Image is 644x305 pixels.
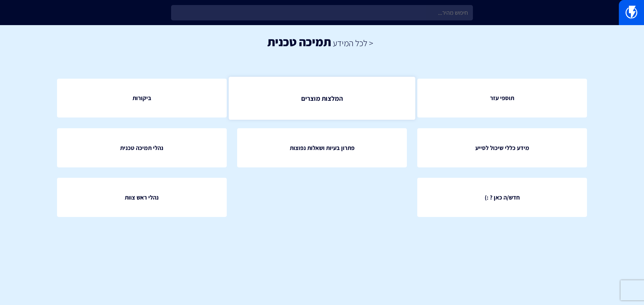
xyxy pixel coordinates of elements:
[267,35,331,49] h1: תמיכה טכנית
[490,94,514,102] span: תוספי עזר
[125,193,159,202] span: נהלי ראש צוות
[475,144,529,152] span: מידע כללי שיכול לסייע
[57,128,227,167] a: נהלי תמיכה טכנית
[301,93,343,103] span: המלצות מוצרים
[417,178,587,217] a: חדש/ה כאן ? :)
[237,128,407,167] a: פתרון בעיות ושאלות נפוצות
[132,94,151,102] span: ביקורות
[485,193,520,202] span: חדש/ה כאן ? :)
[333,37,373,49] a: < לכל המידע
[57,79,227,118] a: ביקורות
[229,77,415,120] a: המלצות מוצרים
[417,128,587,167] a: מידע כללי שיכול לסייע
[57,178,227,217] a: נהלי ראש צוות
[120,144,163,152] span: נהלי תמיכה טכנית
[171,5,473,20] input: חיפוש מהיר...
[290,144,355,152] span: פתרון בעיות ושאלות נפוצות
[417,79,587,118] a: תוספי עזר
